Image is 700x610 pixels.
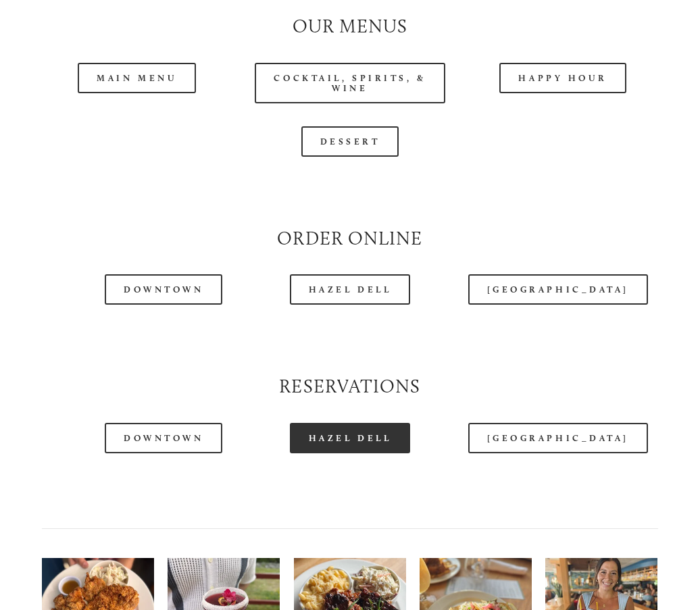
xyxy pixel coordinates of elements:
a: Hazel Dell [290,274,411,305]
a: [GEOGRAPHIC_DATA] [468,274,648,305]
a: Happy Hour [499,63,626,93]
h2: Order Online [42,226,658,252]
a: Dessert [301,126,399,157]
a: Main Menu [78,63,196,93]
a: [GEOGRAPHIC_DATA] [468,423,648,453]
h2: Reservations [42,374,658,400]
a: Hazel Dell [290,423,411,453]
a: Downtown [105,274,222,305]
a: Downtown [105,423,222,453]
a: Cocktail, Spirits, & Wine [255,63,445,103]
